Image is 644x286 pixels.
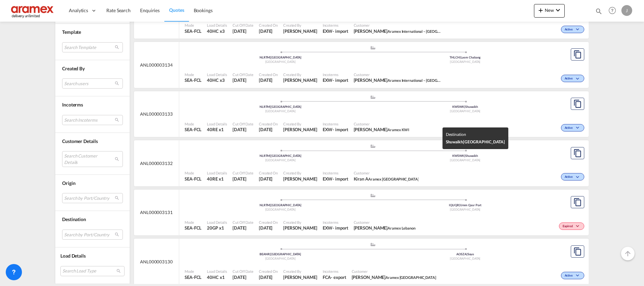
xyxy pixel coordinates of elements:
[207,176,227,182] span: 40RE x 1
[574,28,583,31] md-icon: icon-chevron-down
[283,176,317,182] span: Janice Camporaso
[270,154,271,158] span: |
[134,190,589,236] div: ANL000003131 assets/icons/custom/ship-fill.svgassets/icons/custom/roll-o-plane.svgOriginRotterdam...
[185,269,202,274] span: Mode
[140,7,160,13] span: Enquiries
[62,66,85,71] span: Created By
[259,274,278,280] span: 12 Sep 2025
[352,269,436,274] span: Customer
[354,28,441,34] span: Mohamed Bazil Khan Aramex International – Dubai, UAE
[134,42,589,88] div: ANL000003134 assets/icons/custom/ship-fill.svgassets/icons/custom/roll-o-plane.svgOriginRotterdam...
[323,176,348,182] div: EXW import
[456,252,474,256] span: AOSZA Soyo
[534,4,565,18] button: icon-plus 400-fgNewicon-chevron-down
[283,121,317,126] span: Created By
[323,28,333,34] div: EXW
[207,126,227,133] span: 40RE x 1
[134,140,589,186] div: ANL000003132 assets/icons/custom/ship-fill.svgassets/icons/custom/roll-o-plane.svgOriginRotterdam...
[265,109,296,113] span: [GEOGRAPHIC_DATA]
[265,257,296,260] span: [GEOGRAPHIC_DATA]
[573,50,582,58] md-icon: assets/icons/custom/copyQuote.svg
[233,121,253,126] span: Cut Off Date
[233,274,253,280] span: 12 Sep 2025
[140,111,173,117] span: ANL000003133
[259,225,278,231] span: 15 Sep 2025
[331,274,346,280] div: - export
[283,126,317,133] span: Janice Camporaso
[449,203,481,207] span: IQUQR Umm Qasr Port
[259,220,278,225] span: Created On
[62,102,83,108] span: Incoterms
[207,170,227,175] span: Load Details
[369,144,377,148] md-icon: assets/icons/custom/ship-fill.svg
[259,176,278,182] span: 15 Sep 2025
[259,269,278,274] span: Created On
[233,176,253,182] span: 15 Sep 2025
[446,138,505,146] div: Shuwaikh
[233,225,253,231] span: 15 Sep 2025
[354,23,441,28] span: Customer
[260,154,301,158] span: NLRTM [GEOGRAPHIC_DATA]
[233,170,253,175] span: Cut Off Date
[283,274,317,280] span: Janice Camporaso
[574,175,583,179] md-icon: icon-chevron-down
[559,222,584,230] div: Change Status Here
[60,253,86,259] span: Load Details
[464,105,465,109] span: |
[387,28,500,34] span: Aramex International – [GEOGRAPHIC_DATA], [GEOGRAPHIC_DATA]
[323,225,348,231] div: EXW import
[607,5,618,16] span: Help
[621,5,632,16] div: J
[450,109,480,113] span: [GEOGRAPHIC_DATA]
[185,28,202,34] span: SEA-FCL
[185,121,202,126] span: Mode
[259,126,278,133] span: 15 Sep 2025
[595,7,602,18] div: icon-magnify
[574,126,583,130] md-icon: icon-chevron-down
[595,7,602,15] md-icon: icon-magnify
[140,160,173,166] span: ANL000003132
[571,196,584,208] button: Copy Quote
[185,126,202,133] span: SEA-FCL
[332,77,348,83] div: - import
[323,77,333,83] div: EXW
[369,95,377,99] md-icon: assets/icons/custom/ship-fill.svg
[464,154,465,158] span: |
[259,23,278,28] span: Created On
[134,91,589,137] div: ANL000003133 assets/icons/custom/ship-fill.svgassets/icons/custom/roll-o-plane.svgOriginRotterdam...
[207,225,227,231] span: 20GP x 1
[207,269,227,274] span: Load Details
[140,259,173,265] span: ANL000003130
[463,139,505,144] span: [GEOGRAPHIC_DATA]
[332,225,348,231] div: - import
[354,77,441,83] span: Mohamed Bazil Khan Aramex International – Dubai, UAE
[354,72,441,77] span: Customer
[259,170,278,175] span: Created On
[460,55,461,59] span: |
[169,7,184,13] span: Quotes
[283,28,317,34] span: Janice Camporaso
[270,55,271,59] span: |
[270,203,271,207] span: |
[452,105,478,109] span: KWSWK Shuwaikh
[207,77,227,83] span: 40HC x 3
[323,126,333,133] div: EXW
[466,252,467,256] span: |
[259,77,278,83] span: 15 Sep 2025
[573,149,582,157] md-icon: assets/icons/custom/copyQuote.svg
[387,226,415,230] span: Aramex Lebanon
[62,180,75,186] span: Origin
[62,29,81,35] span: Template
[459,203,460,207] span: |
[369,243,377,246] md-icon: assets/icons/custom/ship-fill.svg
[571,98,584,110] button: Copy Quote
[185,274,202,280] span: SEA-FCL
[323,77,348,83] div: EXW import
[323,170,348,175] span: Incoterms
[565,126,574,130] span: Active
[233,28,253,34] span: 15 Sep 2025
[323,121,348,126] span: Incoterms
[185,77,202,83] span: SEA-FCL
[207,274,227,280] span: 40HC x 1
